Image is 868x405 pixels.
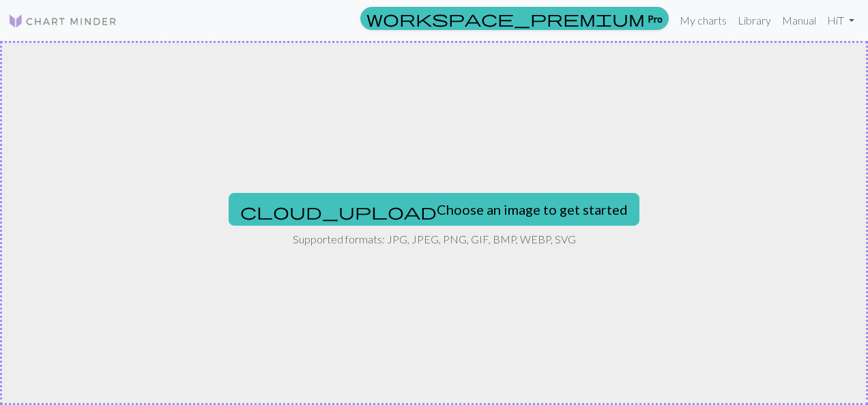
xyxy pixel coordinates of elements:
[777,7,822,34] a: Manual
[360,7,669,30] a: Pro
[822,7,860,34] a: HiT
[366,9,645,28] span: workspace_premium
[240,202,437,221] span: cloud_upload
[8,13,117,29] img: Logo
[293,231,576,247] p: Supported formats: JPG, JPEG, PNG, GIF, BMP, WEBP, SVG
[674,7,732,34] a: My charts
[229,193,639,226] button: Choose an image to get started
[732,7,777,34] a: Library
